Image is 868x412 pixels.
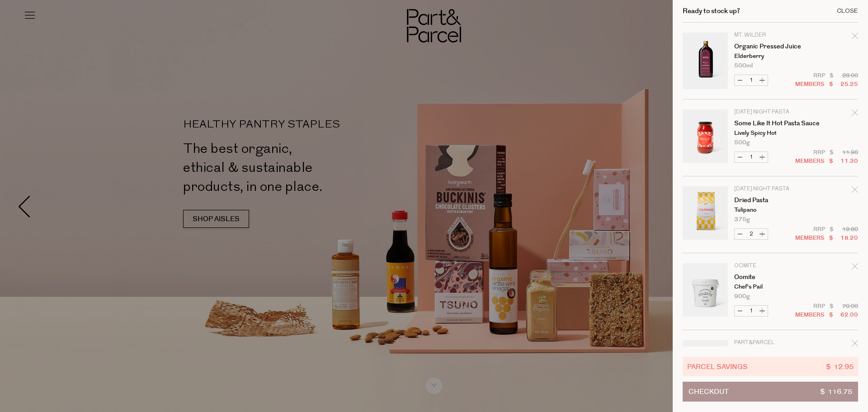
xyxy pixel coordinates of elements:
span: 900g [734,294,750,299]
p: [DATE] Night Pasta [734,109,804,115]
span: 500g [734,140,750,146]
input: QTY Some Like it Hot Pasta Sauce [745,152,757,162]
a: Oomite [734,274,804,280]
p: Lively Spicy Hot [734,130,804,136]
span: $ 116.75 [820,382,852,401]
a: Organic Pressed Juice [734,43,804,50]
div: Remove Some Like it Hot Pasta Sauce [852,108,858,120]
p: Oomite [734,263,804,269]
h2: Ready to stock up? [683,8,740,14]
div: Remove Oomite [852,262,858,274]
div: Remove Dried Pasta [852,185,858,197]
input: QTY Organic Pressed Juice [745,75,757,85]
p: Chef's Pail [734,284,804,290]
div: Close [837,8,858,14]
button: Checkout$ 116.75 [683,382,858,402]
p: Mt. Wilder [734,33,804,38]
a: Some Like it Hot Pasta Sauce [734,120,804,127]
span: Checkout [689,382,729,401]
input: QTY Oomite [745,306,757,316]
p: Part&Parcel [734,340,804,346]
div: Remove Organic Pressed Juice [852,31,858,43]
span: 500ml [734,63,753,69]
p: Elderberry [734,53,804,59]
p: [DATE] Night Pasta [734,186,804,192]
div: Remove Annual Membership [852,339,858,351]
span: Parcel Savings [687,361,748,372]
span: 375g [734,217,750,223]
input: QTY Dried Pasta [745,229,757,239]
p: Tulipano [734,207,804,213]
a: Dried Pasta [734,197,804,204]
span: $ 12.95 [826,361,854,372]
